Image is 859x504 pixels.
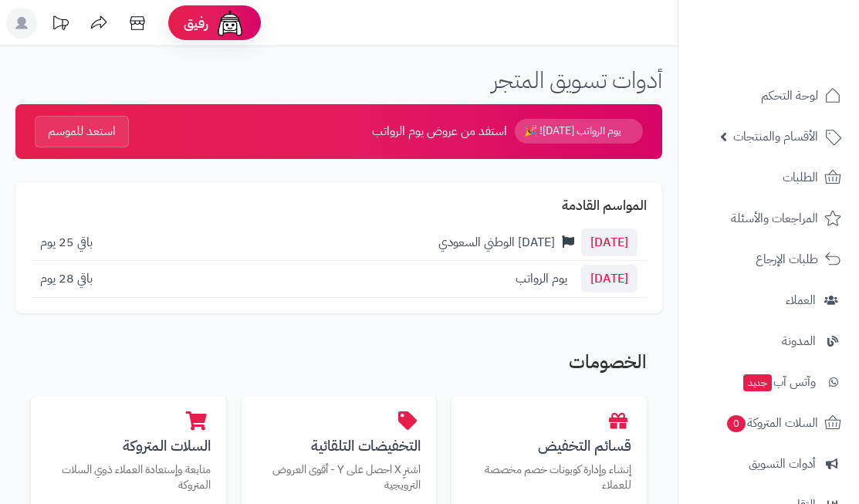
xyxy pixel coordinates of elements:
[743,374,772,391] span: جديد
[761,85,818,107] span: لوحة التحكم
[35,116,129,147] button: استعد للموسم
[688,445,850,482] a: أدوات التسويق
[733,126,818,147] span: الأقسام والمنتجات
[46,462,211,493] p: متابعة وإستعادة العملاء ذوي السلات المتروكة
[516,269,567,288] span: يوم الرواتب
[184,14,208,32] span: رفيق
[46,438,211,454] h3: السلات المتروكة
[41,8,79,42] a: تحديثات المنصة
[467,462,631,493] p: إنشاء وإدارة كوبونات خصم مخصصة للعملاء
[688,159,850,196] a: الطلبات
[515,119,643,144] span: يوم الرواتب [DATE]! 🎉
[688,323,850,360] a: المدونة
[756,249,818,270] span: طلبات الإرجاع
[688,282,850,319] a: العملاء
[731,208,818,229] span: المراجعات والأسئلة
[215,8,245,39] img: ai-face.png
[725,412,818,434] span: السلات المتروكة
[688,241,850,278] a: طلبات الإرجاع
[40,269,93,288] span: باقي 28 يوم
[688,77,850,114] a: لوحة التحكم
[40,233,93,252] span: باقي 25 يوم
[783,167,818,188] span: الطلبات
[31,352,647,380] h2: الخصومات
[786,289,816,311] span: العملاء
[688,404,850,441] a: السلات المتروكة0
[727,415,746,432] span: 0
[467,438,631,454] h3: قسائم التخفيض
[257,438,421,454] h3: التخفيضات التلقائية
[257,462,421,493] p: اشترِ X احصل على Y - أقوى العروض الترويجية
[688,364,850,401] a: وآتس آبجديد
[749,453,816,475] span: أدوات التسويق
[31,198,647,213] h2: المواسم القادمة
[581,265,637,293] span: [DATE]
[581,228,637,256] span: [DATE]
[688,200,850,237] a: المراجعات والأسئلة
[492,67,662,93] h1: أدوات تسويق المتجر
[438,233,555,252] span: [DATE] الوطني السعودي
[782,330,816,352] span: المدونة
[742,371,816,393] span: وآتس آب
[372,123,507,140] span: استفد من عروض يوم الرواتب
